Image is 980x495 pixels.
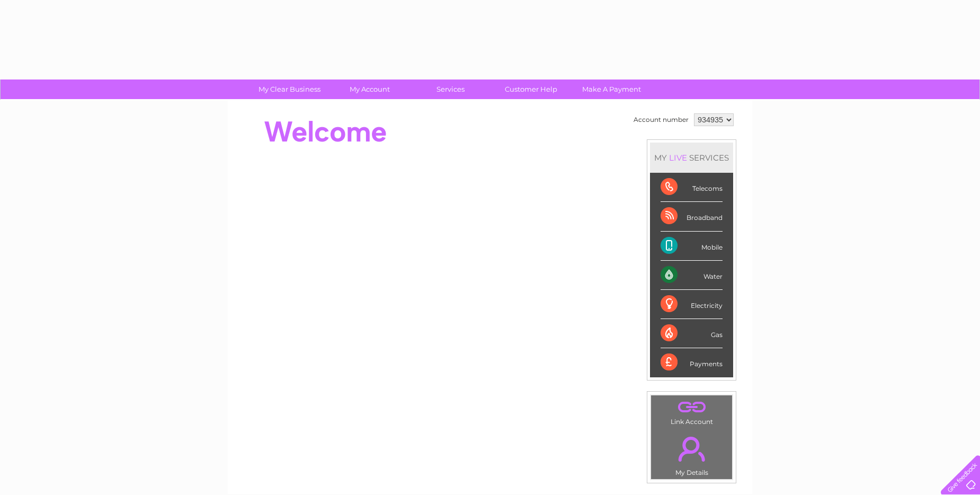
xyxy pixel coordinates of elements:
[667,153,689,163] div: LIVE
[661,319,723,348] div: Gas
[654,398,729,417] a: .
[654,430,729,467] a: .
[661,202,723,231] div: Broadband
[661,348,723,377] div: Payments
[661,173,723,202] div: Telecoms
[487,79,575,99] a: Customer Help
[661,232,723,261] div: Mobile
[651,428,733,480] td: My Details
[407,79,494,99] a: Services
[651,395,733,428] td: Link Account
[661,261,723,290] div: Water
[661,290,723,319] div: Electricity
[568,79,655,99] a: Make A Payment
[631,111,691,129] td: Account number
[650,143,733,173] div: MY SERVICES
[246,79,333,99] a: My Clear Business
[326,79,414,99] a: My Account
